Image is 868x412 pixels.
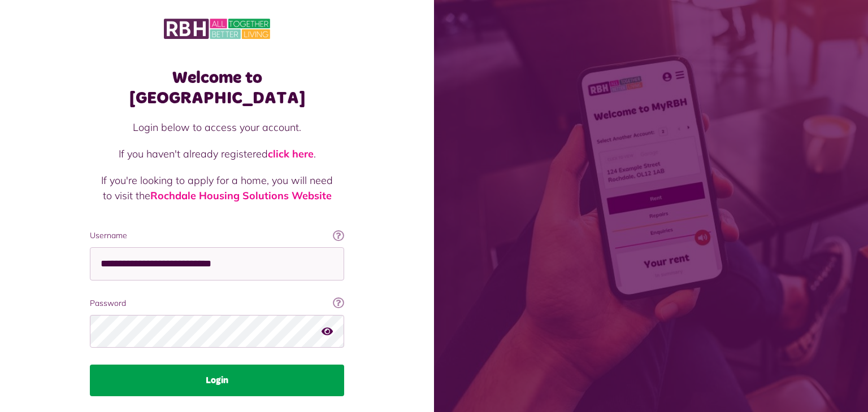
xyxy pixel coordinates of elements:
[101,173,333,203] p: If you're looking to apply for a home, you will need to visit the
[268,147,314,160] a: click here
[150,189,332,202] a: Rochdale Housing Solutions Website
[90,230,344,242] label: Username
[90,68,344,108] h1: Welcome to [GEOGRAPHIC_DATA]
[164,17,270,41] img: MyRBH
[101,146,333,161] p: If you haven't already registered .
[90,297,344,309] label: Password
[90,365,344,396] button: Login
[101,120,333,135] p: Login below to access your account.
